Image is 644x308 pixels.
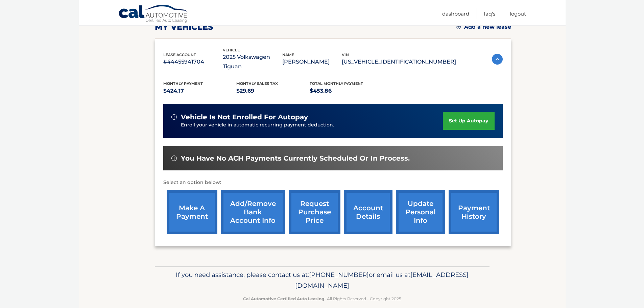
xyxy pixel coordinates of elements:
[163,57,223,67] p: #44455941704
[171,156,177,161] img: alert-white.svg
[510,8,526,19] a: Logout
[118,4,189,24] a: Cal Automotive
[181,113,308,121] span: vehicle is not enrolled for autopay
[167,190,217,234] a: make a payment
[223,52,282,71] p: 2025 Volkswagen Tiguan
[236,81,278,86] span: Monthly sales Tax
[342,57,456,67] p: [US_VEHICLE_IDENTIFICATION_NUMBER]
[396,190,445,234] a: update personal info
[456,24,461,29] img: add.svg
[159,295,485,302] p: - All Rights Reserved - Copyright 2025
[163,52,196,57] span: lease account
[310,86,383,96] p: $453.86
[282,57,342,67] p: [PERSON_NAME]
[155,22,213,32] h2: my vehicles
[163,86,237,96] p: $424.17
[236,86,310,96] p: $29.69
[223,48,240,52] span: vehicle
[171,114,177,120] img: alert-white.svg
[309,271,369,279] span: [PHONE_NUMBER]
[443,112,494,130] a: set up autopay
[342,52,349,57] span: vin
[484,8,495,19] a: FAQ's
[181,154,410,163] span: You have no ACH payments currently scheduled or in process.
[492,54,503,65] img: accordion-active.svg
[442,8,469,19] a: Dashboard
[181,121,443,129] p: Enroll your vehicle in automatic recurring payment deduction.
[163,81,203,86] span: Monthly Payment
[456,24,511,30] a: Add a new lease
[295,271,469,289] span: [EMAIL_ADDRESS][DOMAIN_NAME]
[289,190,340,234] a: request purchase price
[282,52,294,57] span: name
[159,269,485,291] p: If you need assistance, please contact us at: or email us at
[221,190,285,234] a: Add/Remove bank account info
[449,190,499,234] a: payment history
[163,179,503,187] p: Select an option below:
[243,296,324,301] strong: Cal Automotive Certified Auto Leasing
[310,81,363,86] span: Total Monthly Payment
[344,190,392,234] a: account details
